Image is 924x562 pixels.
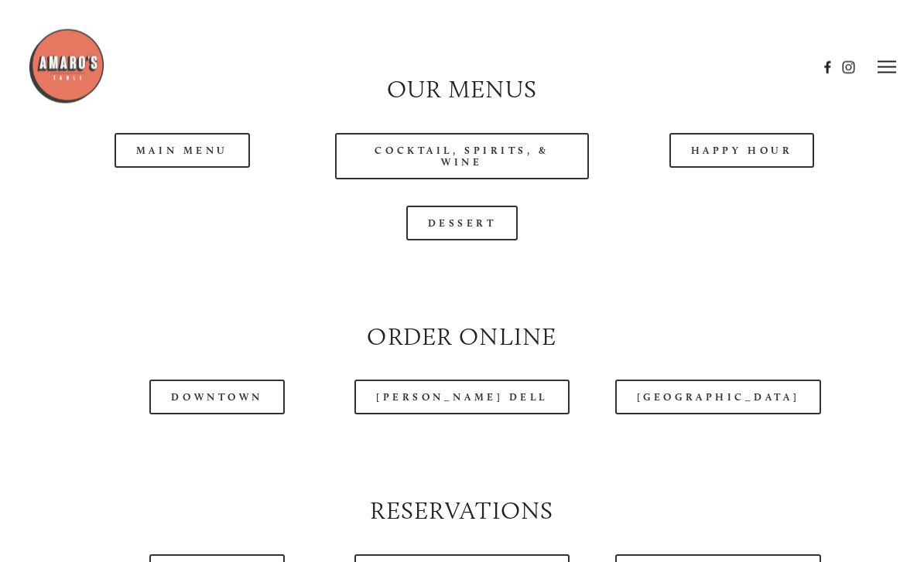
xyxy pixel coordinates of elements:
[406,206,518,241] a: Dessert
[354,380,570,415] a: [PERSON_NAME] Dell
[149,380,284,415] a: Downtown
[335,134,589,180] a: Cocktail, Spirits, & Wine
[28,28,105,105] img: Amaro's Table
[615,380,821,415] a: [GEOGRAPHIC_DATA]
[669,134,815,169] a: Happy Hour
[56,494,869,528] h2: Reservations
[115,134,250,169] a: Main Menu
[56,320,869,354] h2: Order Online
